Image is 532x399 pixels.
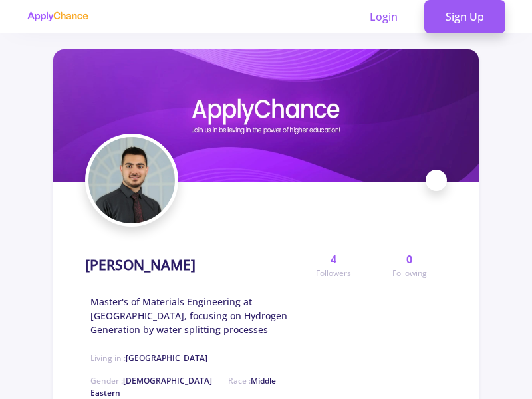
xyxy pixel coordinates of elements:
span: Gender : [90,375,212,386]
span: Master's of Materials Engineering at [GEOGRAPHIC_DATA], focusing on Hydrogen Generation by water ... [90,295,296,336]
span: Following [392,267,427,279]
span: [GEOGRAPHIC_DATA] [126,352,207,364]
a: 0Following [372,251,447,279]
span: Middle Eastern [90,375,276,398]
span: Followers [316,267,351,279]
span: Living in : [90,352,207,364]
span: 4 [331,251,336,267]
img: Parsa Borhanicover image [53,49,479,182]
img: Parsa Borhaniavatar [88,137,175,223]
h1: [PERSON_NAME] [85,257,196,273]
span: [DEMOGRAPHIC_DATA] [123,375,212,386]
a: 4Followers [296,251,371,279]
span: 0 [406,251,412,267]
img: applychance logo text only [27,11,88,22]
span: Race : [90,375,276,398]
